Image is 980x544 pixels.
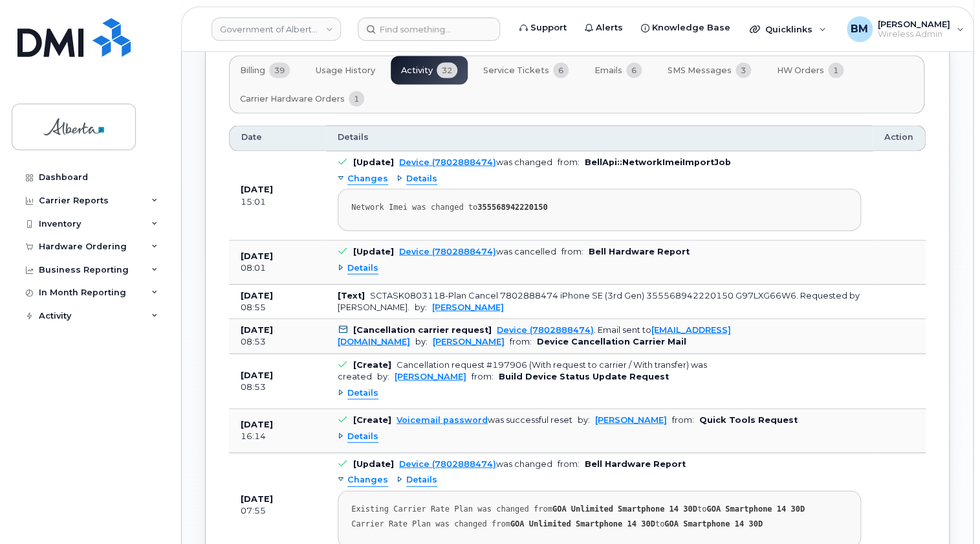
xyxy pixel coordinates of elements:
[626,63,642,78] span: 6
[585,459,686,469] b: Bell Hardware Report
[472,372,494,381] span: from:
[338,291,860,312] div: SCTASK0803118-Plan Cancel 7802888474 iPhone SE (3rd Gen) 355568942220150 G97LXG66W6. Requested by...
[349,91,364,107] span: 1
[706,504,805,514] strong: GOA Smartphone 14 30D
[347,431,378,443] span: Details
[353,325,492,335] b: [Cancellation carrier request]
[741,16,835,42] div: Quicklinks
[358,17,500,41] input: Find something...
[558,459,580,469] span: from:
[269,63,290,78] span: 39
[241,370,273,380] b: [DATE]
[561,247,583,256] span: from:
[406,173,437,185] span: Details
[241,291,273,300] b: [DATE]
[338,131,369,143] span: Details
[212,17,341,41] a: Government of Alberta (GOA)
[432,302,504,312] a: [PERSON_NAME]
[765,24,812,34] span: Quicklinks
[433,337,505,346] a: [PERSON_NAME]
[828,63,844,78] span: 1
[241,131,262,143] span: Date
[241,196,314,208] div: 15:01
[397,415,488,425] a: Voicemail password
[399,157,496,167] a: Device (7802888474)
[399,459,552,469] div: was changed
[735,63,751,78] span: 3
[241,185,273,194] b: [DATE]
[338,325,731,346] div: . Email sent to
[851,21,868,37] span: BM
[477,203,547,212] strong: 355568942220150
[499,372,669,381] b: Build Device Status Update Request
[589,247,690,256] b: Bell Hardware Report
[497,325,594,335] a: Device (7802888474)
[347,173,388,185] span: Changes
[240,65,265,76] span: Billing
[596,21,623,34] span: Alerts
[399,157,552,167] div: was changed
[347,262,378,275] span: Details
[241,505,314,517] div: 07:55
[353,247,394,256] b: [Update]
[576,15,632,41] a: Alerts
[240,94,345,104] span: Carrier Hardware Orders
[415,302,427,312] span: by:
[241,302,314,313] div: 08:55
[316,65,375,76] span: Usage History
[777,65,824,76] span: HW Orders
[241,494,273,504] b: [DATE]
[353,415,391,425] b: [Create]
[399,247,556,256] div: was cancelled
[553,63,569,78] span: 6
[585,157,731,167] b: BellApi::NetworkImeiImportJob
[351,203,847,212] div: Network Imei was changed to
[672,415,694,425] span: from:
[395,372,466,381] a: [PERSON_NAME]
[338,291,365,300] b: [Text]
[399,247,496,256] a: Device (7802888474)
[415,337,428,346] span: by:
[552,504,697,514] strong: GOA Unlimited Smartphone 14 30D
[353,459,394,469] b: [Update]
[353,360,391,370] b: [Create]
[241,336,314,348] div: 08:53
[377,372,389,381] span: by:
[241,251,273,261] b: [DATE]
[699,415,798,425] b: Quick Tools Request
[406,474,437,486] span: Details
[558,157,580,167] span: from:
[873,126,926,152] th: Action
[664,519,763,528] strong: GOA Smartphone 14 30D
[530,21,567,34] span: Support
[668,65,732,76] span: SMS Messages
[594,65,622,76] span: Emails
[510,337,532,346] span: from:
[399,459,496,469] a: Device (7802888474)
[632,15,739,41] a: Knowledge Base
[878,29,950,40] span: Wireless Admin
[241,420,273,429] b: [DATE]
[537,337,686,346] b: Device Cancellation Carrier Mail
[347,474,388,486] span: Changes
[241,381,314,393] div: 08:53
[510,15,576,41] a: Support
[652,21,730,34] span: Knowledge Base
[878,19,950,29] span: [PERSON_NAME]
[241,431,314,442] div: 16:14
[351,519,847,529] div: Carrier Rate Plan was changed from to
[838,16,973,42] div: Bonnie Mallette
[510,519,655,528] strong: GOA Unlimited Smartphone 14 30D
[241,325,273,335] b: [DATE]
[595,415,667,425] a: [PERSON_NAME]
[353,157,394,167] b: [Update]
[397,415,572,425] div: was successful reset
[578,415,590,425] span: by:
[483,65,549,76] span: Service Tickets
[338,360,707,381] div: Cancellation request #197906 (With request to carrier / With transfer) was created
[347,387,378,400] span: Details
[351,504,847,514] div: Existing Carrier Rate Plan was changed from to
[241,262,314,274] div: 08:01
